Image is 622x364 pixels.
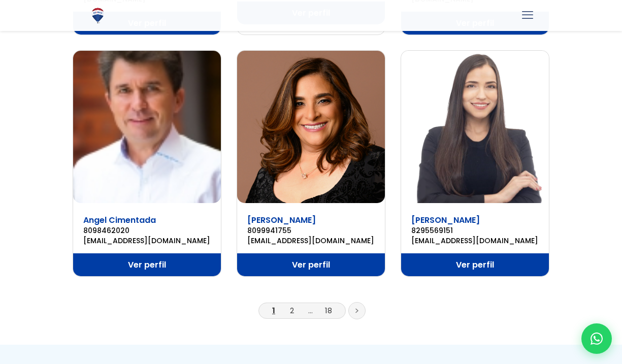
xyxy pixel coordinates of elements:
[237,51,385,203] img: Arelis Jiminian
[401,253,549,276] a: Ver perfil
[325,305,332,316] a: 18
[272,305,275,316] a: 1
[290,305,294,316] a: 2
[89,7,107,24] img: Logo de REMAX
[237,253,385,276] a: Ver perfil
[519,7,536,24] a: mobile menu
[73,51,221,203] img: Angel Cimentada
[411,236,539,246] a: [EMAIL_ADDRESS][DOMAIN_NAME]
[411,225,539,236] a: 8295569151
[83,214,156,226] a: Angel Cimentada
[83,236,211,246] a: [EMAIL_ADDRESS][DOMAIN_NAME]
[308,305,313,316] a: ...
[247,225,375,236] a: 8099941755
[247,214,316,226] a: [PERSON_NAME]
[247,236,375,246] a: [EMAIL_ADDRESS][DOMAIN_NAME]
[73,253,221,276] a: Ver perfil
[83,225,211,236] a: 8098462020
[411,214,480,226] a: [PERSON_NAME]
[401,51,549,203] img: Ariana Madera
